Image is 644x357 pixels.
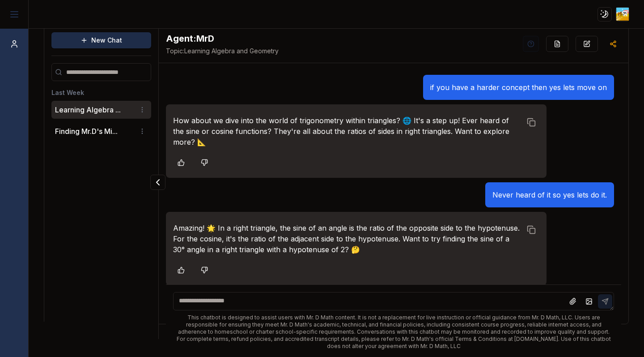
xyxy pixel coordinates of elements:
button: Collapse panel [150,175,165,190]
span: Learning Algebra and Geometry [166,47,279,56]
button: New Chat [51,32,151,48]
button: Finding Mr.D's Mi... [55,126,118,137]
button: Learning Algebra ... [55,104,121,115]
h3: Last Week [51,88,151,97]
button: Re-Fill Questions [546,36,568,52]
h2: MrD [166,32,279,45]
p: How about we dive into the world of trigonometry within triangles? 🌐 It's a step up! Ever heard o... [173,115,521,147]
button: Help Videos [523,36,539,52]
p: Never heard of it so yes lets do it. [492,189,607,200]
p: Amazing! 🌟 In a right triangle, the sine of an angle is the ratio of the opposite side to the hyp... [173,223,521,255]
button: Conversation options [137,126,148,137]
div: This chatbot is designed to assist users with Mr. D Math content. It is not a replacement for liv... [173,314,614,350]
button: Conversation options [137,104,148,115]
img: ACg8ocIkkPi9yJjGgj8jLxbnGTbQKc3f_9dJspy76WLMJbJReXGEO9c0=s96-c [616,8,629,21]
p: if you have a harder concept then yes lets move on [430,82,607,93]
